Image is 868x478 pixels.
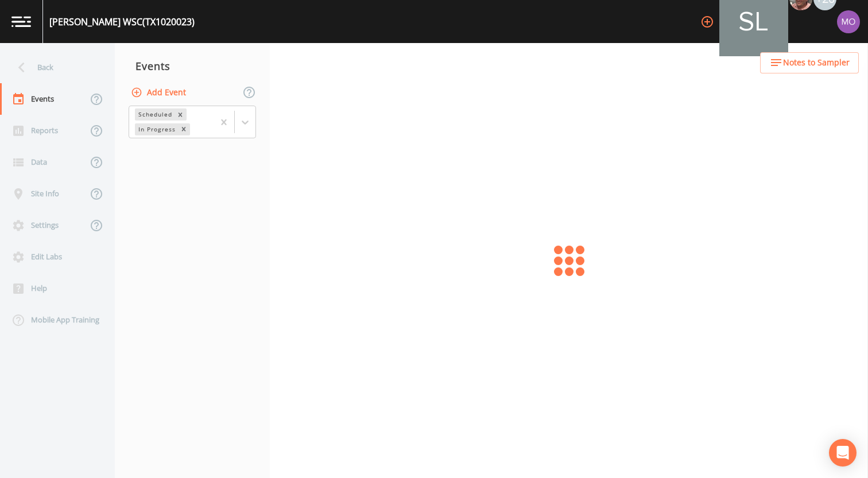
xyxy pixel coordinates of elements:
[829,439,857,467] div: Open Intercom Messenger
[115,52,270,80] div: Events
[174,108,187,121] div: Remove Scheduled
[135,123,177,135] div: In Progress
[837,10,860,33] img: 4e251478aba98ce068fb7eae8f78b90c
[11,16,31,27] img: logo
[49,15,195,29] div: [PERSON_NAME] WSC (TX1020023)
[177,123,190,135] div: Remove In Progress
[760,52,859,73] button: Notes to Sampler
[135,108,174,121] div: Scheduled
[783,56,850,70] span: Notes to Sampler
[129,82,191,103] button: Add Event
